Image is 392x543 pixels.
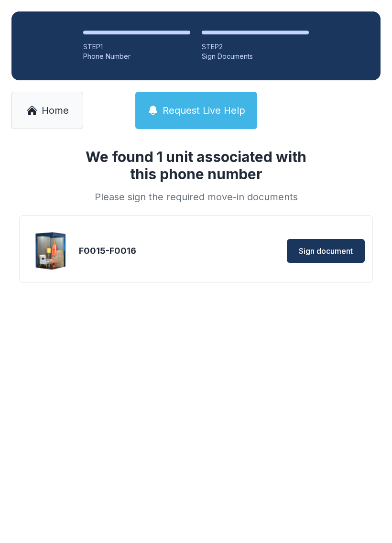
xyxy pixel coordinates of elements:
[202,42,309,52] div: STEP 2
[202,52,309,61] div: Sign Documents
[79,244,194,258] div: F0015-F0016
[74,148,318,183] h1: We found 1 unit associated with this phone number
[83,52,190,61] div: Phone Number
[163,104,245,117] span: Request Live Help
[83,42,190,52] div: STEP 1
[299,245,353,257] span: Sign document
[74,190,318,204] div: Please sign the required move-in documents
[42,104,69,117] span: Home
